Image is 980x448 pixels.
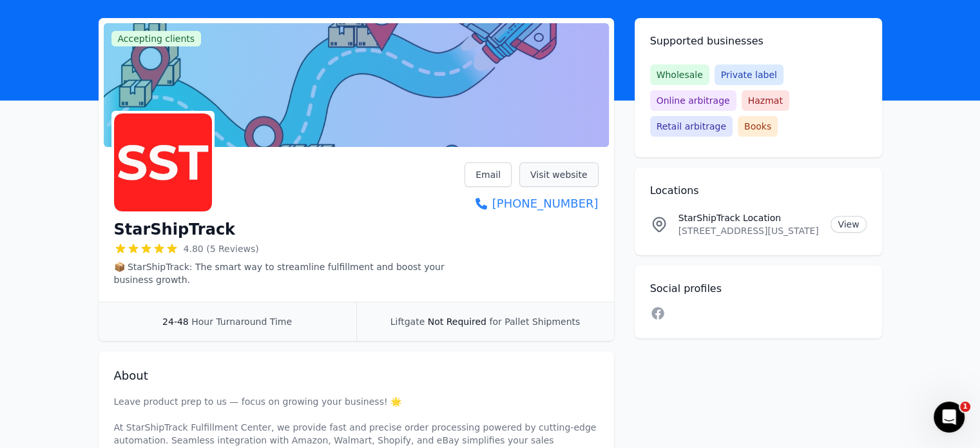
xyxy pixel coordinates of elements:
span: Wholesale [650,64,709,85]
a: View [831,216,866,233]
h2: About [114,367,599,385]
a: [PHONE_NUMBER] [465,195,598,213]
p: [STREET_ADDRESS][US_STATE] [678,224,821,237]
span: Liftgate [390,317,425,327]
span: 24-48 [162,317,189,327]
a: Email [465,162,512,187]
a: Visit website [519,162,599,187]
h2: Social profiles [650,281,867,297]
h1: StarShipTrack [114,219,236,240]
span: Hazmat [742,90,789,111]
span: Not Required [428,317,486,327]
h2: Supported businesses [650,34,867,49]
span: Books [738,116,778,137]
p: StarShipTrack Location [678,211,821,224]
span: for Pallet Shipments [489,317,580,327]
img: StarShipTrack [114,113,212,211]
span: Accepting clients [111,31,202,46]
span: 4.80 (5 Reviews) [184,242,259,255]
iframe: Intercom live chat [934,402,965,433]
h2: Locations [650,183,867,199]
span: Retail arbitrage [650,116,733,137]
span: Online arbitrage [650,90,736,111]
span: Hour Turnaround Time [191,317,292,327]
span: 1 [960,402,970,412]
span: Private label [715,64,783,85]
p: 📦 StarShipTrack: The smart way to streamline fulfillment and boost your business growth. [114,260,465,286]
